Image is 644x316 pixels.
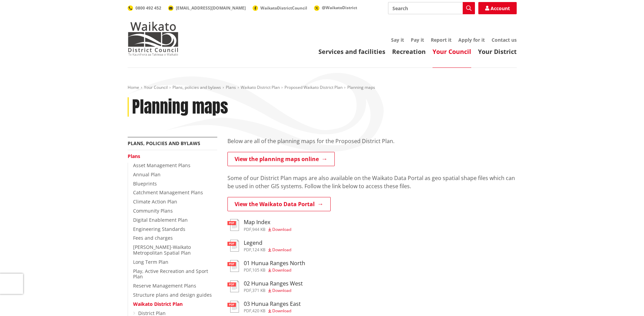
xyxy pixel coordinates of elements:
[244,268,305,272] div: ,
[252,247,265,253] span: 124 KB
[133,259,168,265] a: Long Term Plan
[318,47,385,56] a: Services and facilities
[227,219,291,231] a: Map Index pdf,944 KB Download
[133,268,208,280] a: Play, Active Recreation and Sport Plan
[431,37,452,43] a: Report it
[227,301,239,313] img: document-pdf.svg
[227,137,517,145] p: Below are all of the planning maps for the Proposed District Plan.
[133,180,157,187] a: Blueprints
[133,301,183,307] a: Waikato District Plan
[314,5,357,11] a: @WaikatoDistrict
[478,47,517,56] a: Your District
[347,84,375,90] span: Planning maps
[492,37,517,43] a: Contact us
[244,309,301,313] div: ,
[244,240,291,246] h3: Legend
[244,226,251,232] span: pdf
[172,84,221,90] a: Plans, policies and bylaws
[252,308,265,314] span: 420 KB
[227,152,335,166] a: View the planning maps online
[392,47,426,56] a: Recreation
[244,267,251,273] span: pdf
[227,280,303,293] a: 02 Hunua Ranges West pdf,371 KB Download
[252,288,265,293] span: 371 KB
[227,240,239,252] img: document-pdf.svg
[226,84,236,90] a: Plans
[133,244,191,256] a: [PERSON_NAME]-Waikato Metropolitan Spatial Plan
[244,301,301,307] h3: 03 Hunua Ranges East
[133,235,173,241] a: Fees and charges
[272,308,291,314] span: Download
[252,267,265,273] span: 105 KB
[284,84,343,90] a: Proposed Waikato District Plan
[411,37,424,43] a: Pay it
[133,162,190,169] a: Asset Management Plans
[272,267,291,273] span: Download
[244,219,291,225] h3: Map Index
[244,260,305,266] h3: 01 Hunua Ranges North
[227,219,239,231] img: document-pdf.svg
[133,292,212,298] a: Structure plans and design guides
[132,97,228,117] h1: Planning maps
[128,153,140,159] a: Plans
[128,85,517,91] nav: breadcrumb
[272,247,291,253] span: Download
[244,289,303,293] div: ,
[244,308,251,314] span: pdf
[133,226,185,232] a: Engineering Standards
[176,5,246,11] span: [EMAIL_ADDRESS][DOMAIN_NAME]
[168,5,246,11] a: [EMAIL_ADDRESS][DOMAIN_NAME]
[478,2,517,14] a: Account
[133,208,173,214] a: Community Plans
[133,282,196,289] a: Reserve Management Plans
[322,5,357,11] span: @WaikatoDistrict
[128,22,179,56] img: Waikato District Council - Te Kaunihera aa Takiwaa o Waikato
[252,226,265,232] span: 944 KB
[128,5,161,11] a: 0800 492 452
[135,5,161,11] span: 0800 492 452
[272,288,291,293] span: Download
[433,47,471,56] a: Your Council
[133,189,203,196] a: Catchment Management Plans
[227,260,239,272] img: document-pdf.svg
[227,174,517,190] p: Some of our District Plan maps are also available on the Waikato Data Portal as geo spatial shape...
[227,260,305,272] a: 01 Hunua Ranges North pdf,105 KB Download
[244,288,251,293] span: pdf
[391,37,404,43] a: Say it
[388,2,475,14] input: Search input
[253,5,307,11] a: WaikatoDistrictCouncil
[458,37,485,43] a: Apply for it
[227,240,291,252] a: Legend pdf,124 KB Download
[133,198,177,205] a: Climate Action Plan
[128,140,200,146] a: Plans, policies and bylaws
[244,280,303,287] h3: 02 Hunua Ranges West
[227,280,239,292] img: document-pdf.svg
[128,84,139,90] a: Home
[272,226,291,232] span: Download
[133,171,161,178] a: Annual Plan
[244,228,291,232] div: ,
[241,84,280,90] a: Waikato District Plan
[227,197,331,211] a: View the Waikato Data Portal
[260,5,307,11] span: WaikatoDistrictCouncil
[144,84,168,90] a: Your Council
[244,247,251,253] span: pdf
[244,248,291,252] div: ,
[133,217,188,223] a: Digital Enablement Plan
[227,301,301,313] a: 03 Hunua Ranges East pdf,420 KB Download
